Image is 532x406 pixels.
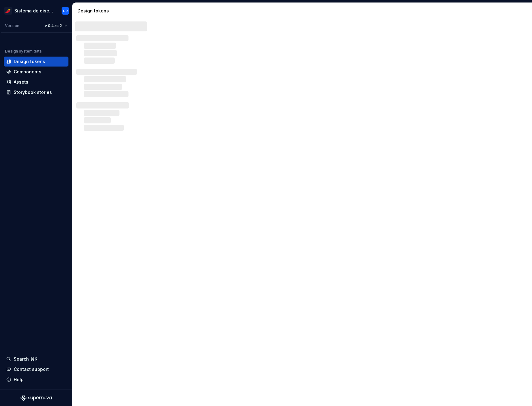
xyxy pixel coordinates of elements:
a: Components [4,67,68,77]
a: Assets [4,77,68,87]
div: DR [63,8,68,13]
button: Help [4,375,68,385]
a: Design tokens [4,57,68,67]
svg: Supernova Logo [21,395,52,401]
div: Contact support [14,366,49,372]
div: Search ⌘K [14,356,37,362]
button: v 0.4.rc.2 [42,21,70,30]
div: Design tokens [14,58,45,65]
div: Sistema de diseño Iberia [14,8,54,14]
div: Components [14,69,41,75]
div: Design tokens [77,8,147,14]
div: Storybook stories [14,89,52,95]
a: Storybook stories [4,87,68,97]
button: Contact support [4,364,68,374]
button: Sistema de diseño IberiaDR [1,4,71,17]
img: 55604660-494d-44a9-beb2-692398e9940a.png [4,7,12,15]
div: Design system data [5,49,42,54]
div: Assets [14,79,28,85]
div: Version [5,23,19,28]
span: v 0.4.rc.2 [45,23,62,28]
button: Search ⌘K [4,354,68,364]
div: Help [14,376,24,383]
